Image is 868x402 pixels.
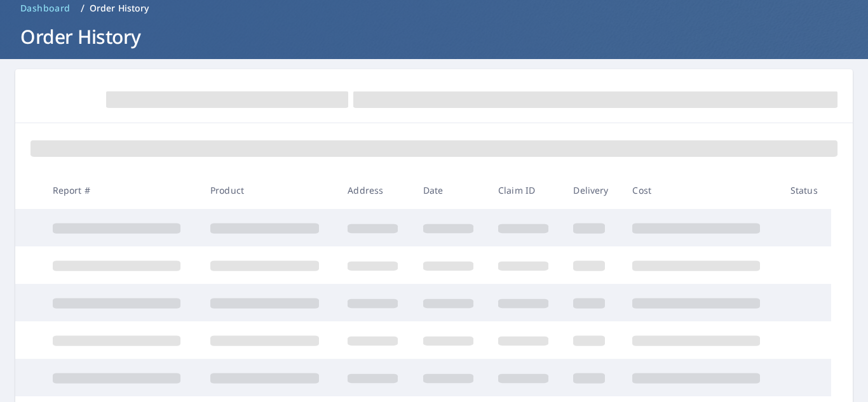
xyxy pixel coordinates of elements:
[20,2,71,15] span: Dashboard
[337,171,412,209] th: Address
[200,171,337,209] th: Product
[90,2,149,15] p: Order History
[488,171,563,209] th: Claim ID
[413,171,488,209] th: Date
[43,171,200,209] th: Report #
[81,1,85,16] li: /
[622,171,780,209] th: Cost
[780,171,831,209] th: Status
[563,171,622,209] th: Delivery
[15,23,853,50] h1: Order History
